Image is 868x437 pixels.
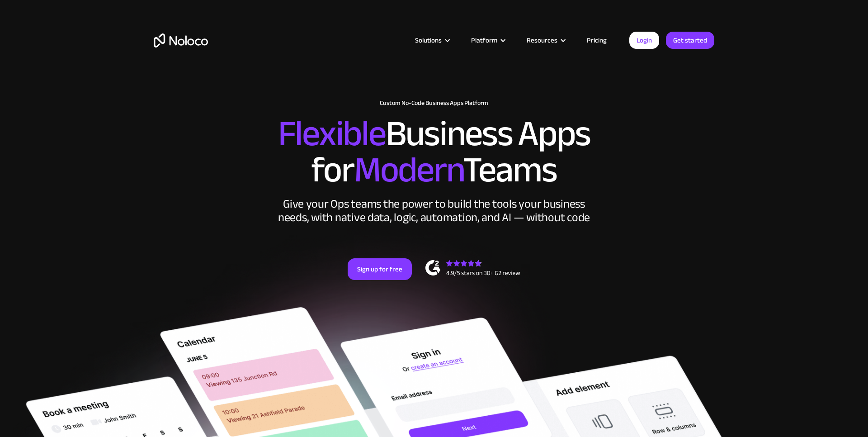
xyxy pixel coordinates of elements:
[348,258,412,280] a: Sign up for free
[354,136,463,204] span: Modern
[154,116,714,188] h2: Business Apps for Teams
[576,34,618,46] a: Pricing
[527,34,557,46] div: Resources
[415,34,442,46] div: Solutions
[666,32,714,49] a: Get started
[154,100,714,107] h1: Custom No-Code Business Apps Platform
[629,32,659,49] a: Login
[460,34,515,46] div: Platform
[471,34,497,46] div: Platform
[515,34,576,46] div: Resources
[276,197,592,224] div: Give your Ops teams the power to build the tools your business needs, with native data, logic, au...
[278,100,386,167] span: Flexible
[154,33,208,47] a: home
[404,34,460,46] div: Solutions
